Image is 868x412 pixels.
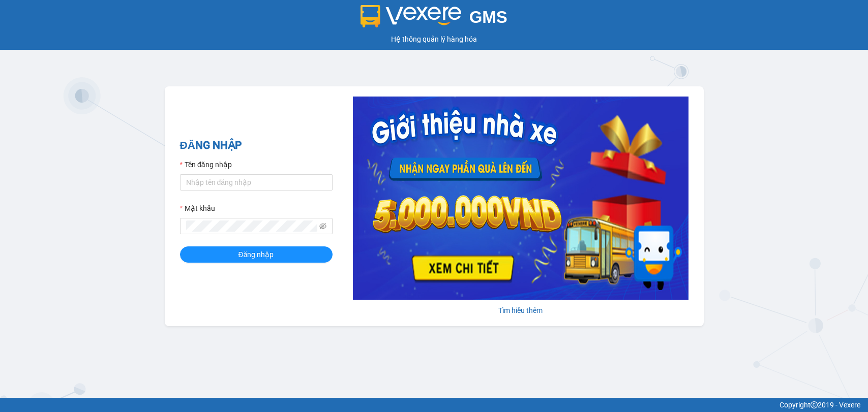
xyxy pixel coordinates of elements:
[180,174,333,191] input: Tên đăng nhập
[353,305,689,316] div: Tìm hiểu thêm
[469,8,507,26] span: GMS
[361,15,507,23] a: GMS
[353,97,689,300] img: banner-0
[180,159,232,170] label: Tên đăng nhập
[811,401,818,408] span: copyright
[8,399,860,410] div: Copyright 2019 - Vexere
[238,249,274,260] span: Đăng nhập
[319,223,326,230] span: eye-invisible
[186,220,317,232] input: Mật khẩu
[3,34,865,45] div: Hệ thống quản lý hàng hóa
[361,5,461,27] img: logo 2
[180,137,333,154] h2: ĐĂNG NHẬP
[180,246,333,263] button: Đăng nhập
[180,203,215,214] label: Mật khẩu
